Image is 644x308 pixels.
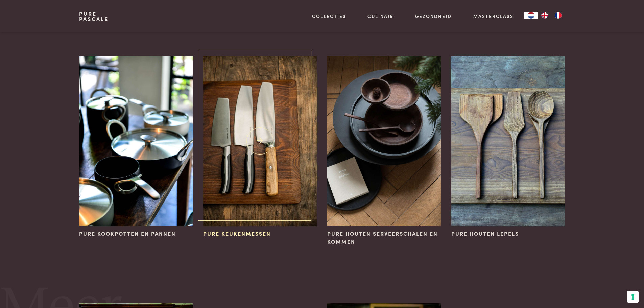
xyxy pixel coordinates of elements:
a: Gezondheid [415,13,452,20]
img: Pure houten lepels [451,56,565,226]
a: Culinair [367,13,393,20]
span: Pure houten serveerschalen en kommen [327,230,440,246]
div: Language [524,12,538,19]
a: Pure houten serveerschalen en kommen Pure houten serveerschalen en kommen [327,56,440,246]
a: FR [551,12,565,19]
a: Pure kookpotten en pannen Pure kookpotten en pannen [79,56,192,238]
a: PurePascale [79,11,109,22]
a: Pure keukenmessen Pure keukenmessen [203,56,316,238]
img: Pure kookpotten en pannen [79,56,192,226]
aside: Language selected: Nederlands [524,12,565,19]
span: Pure kookpotten en pannen [79,230,176,238]
a: NL [524,12,538,19]
ul: Language list [538,12,565,19]
a: Pure houten lepels Pure houten lepels [451,56,565,238]
a: Masterclass [473,13,514,20]
a: Collecties [312,13,346,20]
button: Uw voorkeuren voor toestemming voor trackingtechnologieën [627,291,639,303]
span: Pure houten lepels [451,230,519,238]
img: Pure keukenmessen [203,56,316,226]
span: Pure keukenmessen [203,230,271,238]
img: Pure houten serveerschalen en kommen [327,56,440,226]
a: EN [538,12,551,19]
